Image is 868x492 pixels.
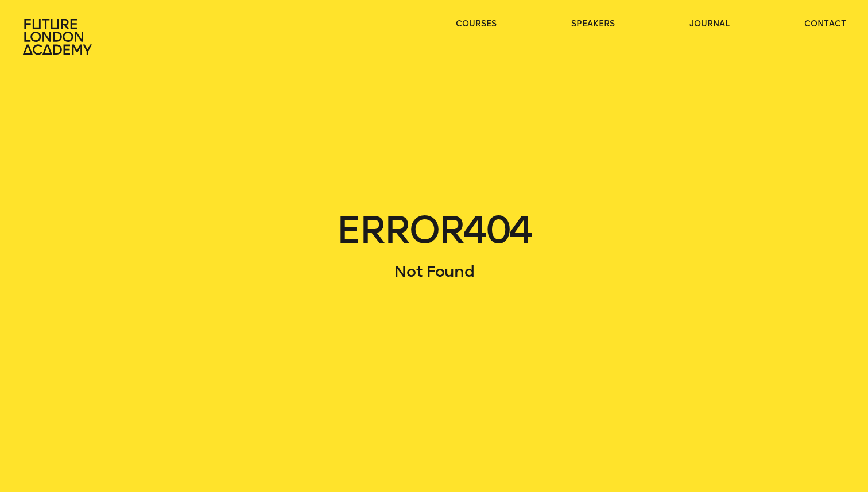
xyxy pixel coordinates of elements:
a: contact [804,18,846,30]
a: speakers [571,18,615,30]
a: courses [456,18,497,30]
span: Not Found [394,262,474,281]
a: journal [689,18,730,30]
h1: ERROR 404 [22,212,846,249]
